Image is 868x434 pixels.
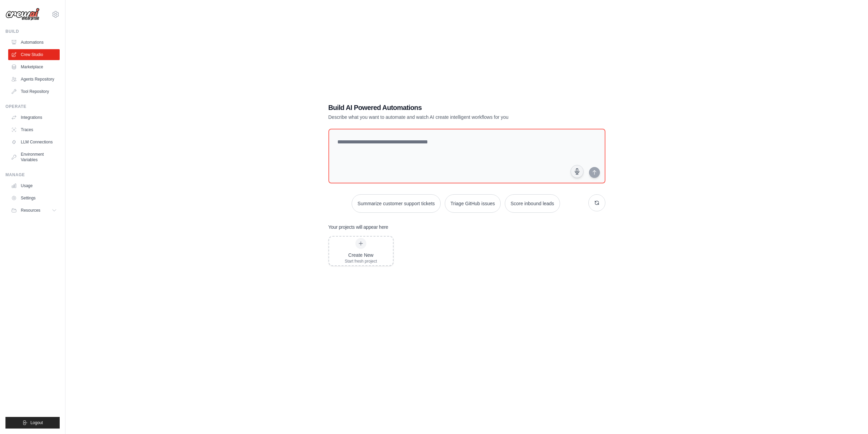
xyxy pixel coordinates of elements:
[5,8,40,21] img: Logo
[8,74,60,85] a: Agents Repository
[21,208,40,213] span: Resources
[505,194,560,213] button: Score inbound leads
[5,104,60,109] div: Operate
[8,124,60,135] a: Traces
[445,194,501,213] button: Triage GitHub issues
[345,258,377,264] div: Start fresh project
[8,49,60,60] a: Crew Studio
[328,103,558,112] h1: Build AI Powered Automations
[5,417,60,429] button: Logout
[8,37,60,48] a: Automations
[30,420,43,425] span: Logout
[8,205,60,216] button: Resources
[8,180,60,191] a: Usage
[352,194,440,213] button: Summarize customer support tickets
[5,172,60,178] div: Manage
[588,194,605,211] button: Get new suggestions
[571,165,584,178] button: Click to speak your automation idea
[8,61,60,72] a: Marketplace
[8,193,60,204] a: Settings
[328,114,558,121] p: Describe what you want to automate and watch AI create intelligent workflows for you
[8,149,60,165] a: Environment Variables
[8,137,60,148] a: LLM Connections
[8,112,60,123] a: Integrations
[328,224,388,230] h3: Your projects will appear here
[345,252,377,258] div: Create New
[5,29,60,34] div: Build
[8,86,60,97] a: Tool Repository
